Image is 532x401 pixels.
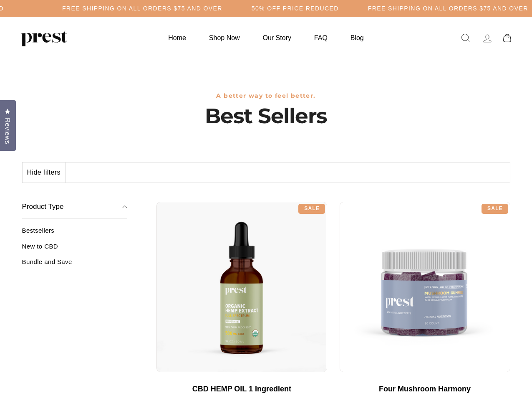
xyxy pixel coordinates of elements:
[22,92,510,99] h3: A better way to feel better.
[158,30,197,46] a: Home
[252,5,339,12] h5: 50% OFF PRICE REDUCED
[22,227,128,241] a: Bestsellers
[304,30,338,46] a: FAQ
[252,30,302,46] a: Our Story
[62,5,222,12] h5: Free Shipping on all orders $75 and over
[22,104,510,129] h1: Best Sellers
[368,5,528,12] h5: Free Shipping on all orders $75 and over
[298,204,325,214] div: Sale
[482,204,508,214] div: Sale
[340,30,374,46] a: Blog
[348,385,502,394] div: Four Mushroom Harmony
[22,243,128,256] a: New to CBD
[199,30,250,46] a: Shop Now
[21,30,67,46] img: PREST ORGANICS
[165,385,319,394] div: CBD HEMP OIL 1 Ingredient
[158,30,374,46] ul: Primary
[23,162,66,183] button: Hide filters
[22,195,128,219] button: Product Type
[2,118,13,144] span: Reviews
[22,258,128,272] a: Bundle and Save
